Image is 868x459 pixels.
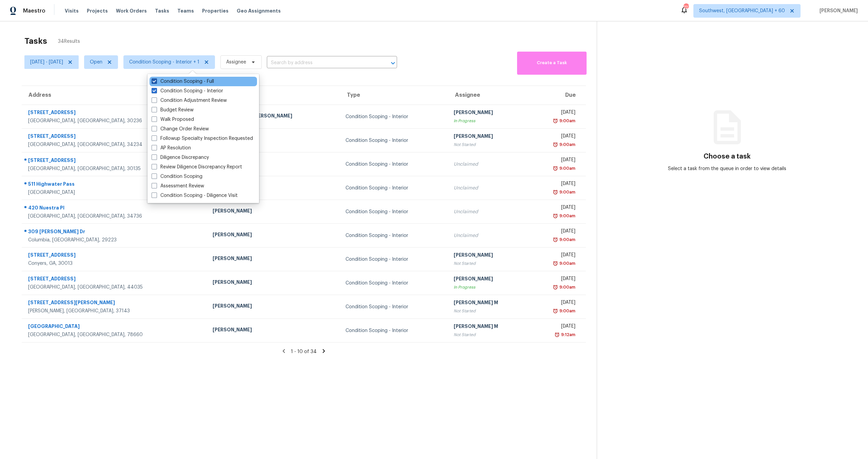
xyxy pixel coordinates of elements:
[558,284,575,291] div: 9:00am
[454,109,524,117] div: [PERSON_NAME]
[558,260,575,267] div: 9:00am
[662,165,792,172] div: Select a task from the queue in order to view details
[213,112,335,121] div: [PERSON_NAME] [PERSON_NAME]
[213,160,335,168] div: [PERSON_NAME]
[116,7,147,14] span: Work Orders
[454,308,524,314] div: Not Started
[340,86,448,105] th: Type
[28,141,202,148] div: [GEOGRAPHIC_DATA], [GEOGRAPHIC_DATA], 34234
[517,52,587,75] button: Create a Task
[684,4,688,11] div: 727
[28,181,202,189] div: 511 Highwater Pass
[202,7,229,14] span: Properties
[152,183,204,189] label: Assessment Review
[28,213,202,220] div: [GEOGRAPHIC_DATA], [GEOGRAPHIC_DATA], 34736
[553,141,558,148] img: Overdue Alarm Icon
[23,7,45,14] span: Maestro
[28,204,202,213] div: 420 Nuestra Pl
[346,161,442,168] div: Condition Scoping - Interior
[65,7,79,14] span: Visits
[448,86,529,105] th: Assignee
[28,299,202,308] div: [STREET_ADDRESS][PERSON_NAME]
[213,302,335,311] div: [PERSON_NAME]
[28,252,202,260] div: [STREET_ADDRESS]
[28,109,202,117] div: [STREET_ADDRESS]
[28,323,202,331] div: [GEOGRAPHIC_DATA]
[558,189,575,196] div: 9:00am
[213,231,335,240] div: [PERSON_NAME]
[213,184,335,192] div: [PERSON_NAME]
[58,38,80,45] span: 34 Results
[152,135,253,142] label: Followup Specialty Inspection Requested
[699,7,785,14] span: Southwest, [GEOGRAPHIC_DATA] + 60
[558,213,575,219] div: 9:00am
[704,153,751,160] h3: Choose a task
[388,58,398,68] button: Open
[454,141,524,148] div: Not Started
[152,126,209,132] label: Change Order Review
[24,38,47,44] h2: Tasks
[213,136,335,145] div: [PERSON_NAME]
[28,133,202,141] div: [STREET_ADDRESS]
[553,165,558,172] img: Overdue Alarm Icon
[152,116,194,123] label: Walk Proposed
[553,117,558,124] img: Overdue Alarm Icon
[152,164,242,170] label: Review Diligence Discrepancy Report
[558,165,575,172] div: 9:00am
[28,331,202,338] div: [GEOGRAPHIC_DATA], [GEOGRAPHIC_DATA], 78660
[454,323,524,331] div: [PERSON_NAME] M
[28,165,202,172] div: [GEOGRAPHIC_DATA], [GEOGRAPHIC_DATA], 30135
[346,304,442,310] div: Condition Scoping - Interior
[535,204,575,213] div: [DATE]
[28,117,202,124] div: [GEOGRAPHIC_DATA], [GEOGRAPHIC_DATA], 30236
[346,137,442,144] div: Condition Scoping - Interior
[152,154,209,161] label: Diligence Discrepancy
[553,189,558,196] img: Overdue Alarm Icon
[454,161,524,168] div: Unclaimed
[454,331,524,338] div: Not Started
[346,208,442,215] div: Condition Scoping - Interior
[535,157,575,165] div: [DATE]
[346,256,442,263] div: Condition Scoping - Interior
[291,349,317,354] span: 1 - 10 of 34
[267,58,378,68] input: Search by address
[553,213,558,219] img: Overdue Alarm Icon
[28,237,202,243] div: Columbia, [GEOGRAPHIC_DATA], 29223
[346,280,442,287] div: Condition Scoping - Interior
[817,7,858,14] span: [PERSON_NAME]
[152,97,227,104] label: Condition Adjustment Review
[28,308,202,314] div: [PERSON_NAME], [GEOGRAPHIC_DATA], 37143
[22,86,207,105] th: Address
[454,299,524,308] div: [PERSON_NAME] M
[155,8,169,13] span: Tasks
[535,228,575,236] div: [DATE]
[28,157,202,165] div: [STREET_ADDRESS]
[560,331,575,338] div: 9:12am
[213,326,335,335] div: [PERSON_NAME]
[535,252,575,260] div: [DATE]
[454,133,524,141] div: [PERSON_NAME]
[177,7,194,14] span: Teams
[28,228,202,237] div: 309 [PERSON_NAME] Dr
[535,299,575,308] div: [DATE]
[152,173,202,180] label: Condition Scoping
[558,141,575,148] div: 9:00am
[28,275,202,284] div: [STREET_ADDRESS]
[520,59,583,67] span: Create a Task
[454,117,524,124] div: In Progress
[553,308,558,314] img: Overdue Alarm Icon
[213,279,335,287] div: [PERSON_NAME]
[558,236,575,243] div: 9:00am
[558,308,575,314] div: 9:00am
[535,109,575,117] div: [DATE]
[129,59,199,66] span: Condition Scoping - Interior + 1
[529,86,586,105] th: Due
[535,180,575,189] div: [DATE]
[553,284,558,291] img: Overdue Alarm Icon
[454,252,524,260] div: [PERSON_NAME]
[152,192,238,199] label: Condition Scoping - Diligence Visit
[30,59,63,66] span: [DATE] - [DATE]
[454,185,524,191] div: Unclaimed
[454,260,524,267] div: Not Started
[454,232,524,239] div: Unclaimed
